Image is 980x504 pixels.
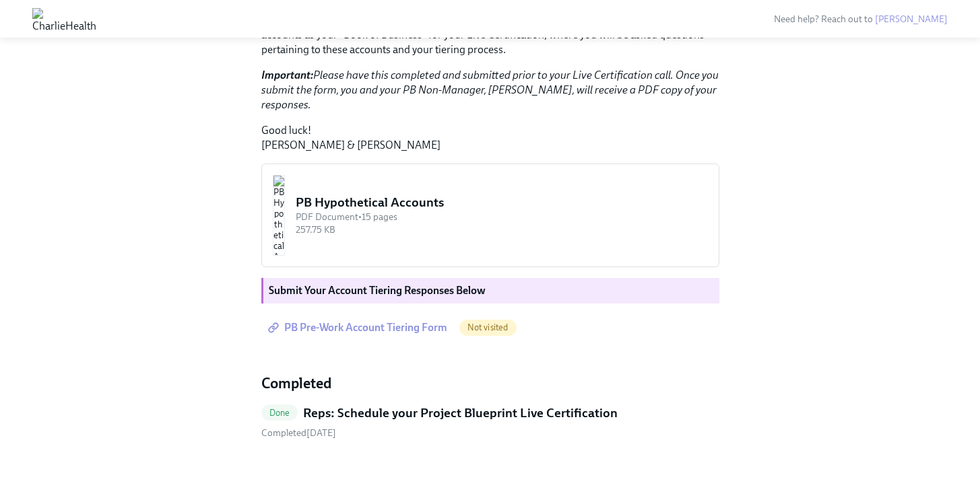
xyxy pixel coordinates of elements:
[459,322,517,332] span: Not visited
[875,13,948,25] a: [PERSON_NAME]
[774,13,948,25] span: Need help? Reach out to
[261,164,719,267] button: PB Hypothetical AccountsPDF Document•15 pages257.75 KB
[271,321,447,334] span: PB Pre-Work Account Tiering Form
[296,194,708,211] div: PB Hypothetical Accounts
[261,427,336,439] span: Tuesday, September 2nd 2025, 10:19 am
[261,69,313,81] strong: Important:
[261,408,298,418] span: Done
[303,404,618,422] h5: Reps: Schedule your Project Blueprint Live Certification
[296,223,708,236] div: 257.75 KB
[296,211,708,223] div: PDF Document • 15 pages
[261,373,719,394] h4: Completed
[273,175,285,256] img: PB Hypothetical Accounts
[261,69,719,111] em: Please have this completed and submitted prior to your Live Certification call. Once you submit t...
[32,8,96,30] img: CharlieHealth
[269,284,486,297] strong: Submit Your Account Tiering Responses Below
[261,123,719,153] p: Good luck! [PERSON_NAME] & [PERSON_NAME]
[261,314,457,341] a: PB Pre-Work Account Tiering Form
[261,404,719,440] a: DoneReps: Schedule your Project Blueprint Live Certification Completed[DATE]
